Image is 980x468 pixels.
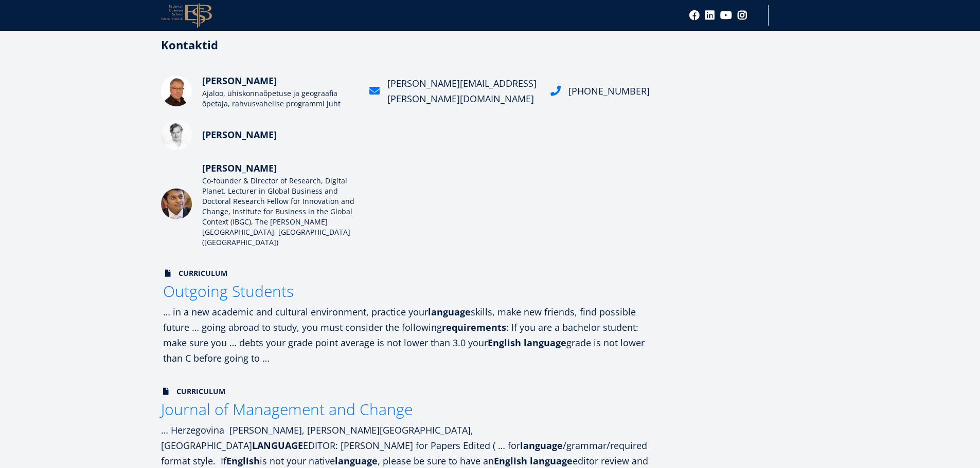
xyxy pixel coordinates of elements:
span: Curriculum [163,268,227,278]
a: Youtube [720,10,732,21]
span: [PERSON_NAME] [202,162,277,174]
a: Facebook [689,10,700,21]
strong: English [488,336,521,349]
strong: language [335,455,378,467]
a: Linkedin [705,10,715,21]
img: George Franchi [161,76,192,106]
span: [PERSON_NAME] [202,74,277,87]
strong: language [520,439,563,452]
div: Co-founder & Director of Research, Digital Planet. Lecturer in Global Business and Doctoral Resea... [202,176,357,248]
strong: language [530,455,573,467]
a: Instagram [737,10,747,21]
span: Curriculum [161,386,225,397]
span: Journal of Management and Change [161,399,413,420]
strong: language [428,306,471,318]
strong: requirements [442,321,506,333]
span: [PERSON_NAME] [202,128,277,141]
img: Ravi Shankar Chaturvedi [161,189,192,219]
strong: LANGUAGE [252,439,303,452]
strong: English [226,455,260,467]
strong: English [494,455,527,467]
div: Ajaloo, ühiskonnaõpetuse ja geograafia õpetaja, rahvusvahelise programmi juht [202,88,357,109]
img: Gunter Pauli [161,119,192,150]
strong: language [524,336,566,349]
div: [PHONE_NUMBER] [568,83,650,99]
div: [PERSON_NAME][EMAIL_ADDRESS][PERSON_NAME][DOMAIN_NAME] [387,76,538,106]
div: … in a new academic and cultural environment, practice your skills, make new friends, find possib... [163,304,652,366]
span: Outgoing Students [163,280,294,302]
h3: Kontaktid [161,37,650,52]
